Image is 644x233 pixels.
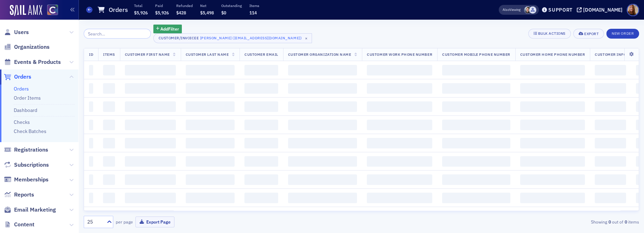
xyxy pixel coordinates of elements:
[442,83,510,94] span: ‌
[176,10,186,15] span: $428
[249,3,259,8] p: Items
[125,65,176,75] span: ‌
[606,29,639,39] button: New Order
[595,65,626,75] span: ‌
[125,174,176,185] span: ‌
[4,221,34,228] a: Content
[288,120,357,130] span: ‌
[186,83,235,94] span: ‌
[583,7,623,13] div: [DOMAIN_NAME]
[221,3,242,8] p: Outstanding
[595,193,626,203] span: ‌
[244,83,278,94] span: ‌
[442,156,510,167] span: ‌
[244,174,278,185] span: ‌
[103,52,115,57] span: Items
[288,174,357,185] span: ‌
[14,176,49,184] span: Memberships
[595,83,626,94] span: ‌
[125,101,176,112] span: ‌
[134,3,148,8] p: Total
[160,26,179,32] span: Add Filter
[520,138,585,148] span: ‌
[10,5,42,16] a: SailAMX
[186,120,235,130] span: ‌
[14,161,49,169] span: Subscriptions
[442,52,510,57] span: Customer Mobile Phone Number
[623,219,628,225] strong: 0
[186,65,235,75] span: ‌
[503,7,521,12] span: Viewing
[4,161,49,169] a: Subscriptions
[14,221,34,228] span: Content
[595,101,626,112] span: ‌
[200,10,214,15] span: $5,498
[125,120,176,130] span: ‌
[47,5,58,15] img: SailAMX
[244,65,278,75] span: ‌
[528,29,571,39] button: Bulk Actions
[103,193,115,203] span: ‌
[606,30,639,36] a: New Order
[14,58,61,66] span: Events & Products
[548,7,573,13] div: Support
[442,138,510,148] span: ‌
[14,107,37,113] a: Dashboard
[103,83,115,94] span: ‌
[89,193,93,203] span: ‌
[520,120,585,130] span: ‌
[116,219,133,225] label: per page
[89,101,93,112] span: ‌
[442,101,510,112] span: ‌
[103,120,115,130] span: ‌
[442,65,510,75] span: ‌
[288,138,357,148] span: ‌
[288,101,357,112] span: ‌
[155,3,169,8] p: Paid
[14,128,46,134] a: Check Batches
[89,174,93,185] span: ‌
[14,73,31,81] span: Orders
[4,28,29,36] a: Users
[125,138,176,148] span: ‌
[14,146,48,154] span: Registrations
[89,120,93,130] span: ‌
[442,193,510,203] span: ‌
[529,6,536,14] span: Floria Group
[442,174,510,185] span: ‌
[4,206,56,214] a: Email Marketing
[584,32,599,36] div: Export
[288,52,351,57] span: Customer Organization Name
[367,101,432,112] span: ‌
[186,193,235,203] span: ‌
[288,83,357,94] span: ‌
[288,193,357,203] span: ‌
[221,10,226,15] span: $0
[186,174,235,185] span: ‌
[244,101,278,112] span: ‌
[84,29,151,39] input: Search…
[103,65,115,75] span: ‌
[89,65,93,75] span: ‌
[103,101,115,112] span: ‌
[244,138,278,148] span: ‌
[14,28,29,36] span: Users
[244,156,278,167] span: ‌
[103,138,115,148] span: ‌
[524,6,531,14] span: Pamela Galey-Coleman
[520,52,585,57] span: Customer Home Phone Number
[520,193,585,203] span: ‌
[159,36,199,40] div: Customer/Invoicee
[125,156,176,167] span: ‌
[134,10,148,15] span: $5,926
[595,174,626,185] span: ‌
[627,4,639,16] span: Profile
[520,101,585,112] span: ‌
[367,65,432,75] span: ‌
[186,156,235,167] span: ‌
[520,65,585,75] span: ‌
[595,52,626,57] span: Customer Info
[186,52,229,57] span: Customer Last Name
[367,174,432,185] span: ‌
[367,138,432,148] span: ‌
